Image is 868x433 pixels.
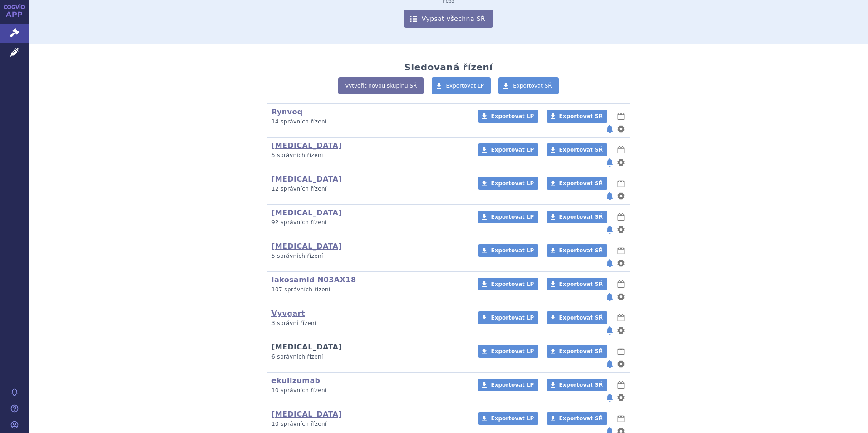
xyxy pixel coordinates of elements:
[271,242,342,251] a: [MEDICAL_DATA]
[547,244,607,257] a: Exportovat SŘ
[605,191,614,202] button: notifikace
[616,245,626,256] button: lhůty
[491,382,534,388] span: Exportovat LP
[491,315,534,321] span: Exportovat LP
[616,224,626,235] button: nastavení
[271,376,320,385] a: ekulizumab
[616,346,626,357] button: lhůty
[271,118,466,126] p: 14 správních řízení
[616,212,626,222] button: lhůty
[271,219,466,226] p: 92 správních řízení
[478,311,538,324] a: Exportovat LP
[271,208,342,217] a: [MEDICAL_DATA]
[491,180,534,187] span: Exportovat LP
[559,415,603,422] span: Exportovat SŘ
[616,111,626,122] button: lhůty
[478,244,538,257] a: Exportovat LP
[605,291,614,302] button: notifikace
[491,113,534,119] span: Exportovat LP
[605,392,614,403] button: notifikace
[271,152,466,159] p: 5 správních řízení
[616,312,626,323] button: lhůty
[616,291,626,302] button: nastavení
[547,412,607,425] a: Exportovat SŘ
[271,387,466,394] p: 10 správních řízení
[271,108,303,116] a: Rynvoq
[478,110,538,123] a: Exportovat LP
[271,276,356,284] a: lakosamid N03AX18
[404,10,493,28] a: Vypsat všechna SŘ
[498,77,559,94] a: Exportovat SŘ
[338,77,424,94] a: Vytvořit novou skupinu SŘ
[271,286,466,294] p: 107 správních řízení
[616,178,626,189] button: lhůty
[616,123,626,134] button: nastavení
[559,348,603,354] span: Exportovat SŘ
[271,353,466,361] p: 6 správních řízení
[271,320,466,327] p: 3 správní řízení
[559,147,603,153] span: Exportovat SŘ
[271,343,342,351] a: [MEDICAL_DATA]
[478,177,538,190] a: Exportovat LP
[605,224,614,235] button: notifikace
[478,379,538,391] a: Exportovat LP
[616,258,626,269] button: nastavení
[616,144,626,155] button: lhůty
[478,278,538,290] a: Exportovat LP
[271,252,466,260] p: 5 správních řízení
[559,382,603,388] span: Exportovat SŘ
[547,311,607,324] a: Exportovat SŘ
[478,143,538,156] a: Exportovat LP
[616,379,626,390] button: lhůty
[547,278,607,290] a: Exportovat SŘ
[478,345,538,358] a: Exportovat LP
[616,191,626,202] button: nastavení
[271,141,342,150] a: [MEDICAL_DATA]
[432,77,491,94] a: Exportovat LP
[547,379,607,391] a: Exportovat SŘ
[616,413,626,424] button: lhůty
[616,359,626,369] button: nastavení
[271,420,466,428] p: 10 správních řízení
[616,279,626,290] button: lhůty
[271,185,466,193] p: 12 správních řízení
[605,325,614,336] button: notifikace
[446,83,484,89] span: Exportovat LP
[491,415,534,422] span: Exportovat LP
[605,123,614,134] button: notifikace
[491,147,534,153] span: Exportovat LP
[559,113,603,119] span: Exportovat SŘ
[605,359,614,369] button: notifikace
[616,392,626,403] button: nastavení
[271,410,342,418] a: [MEDICAL_DATA]
[491,281,534,287] span: Exportovat LP
[547,211,607,223] a: Exportovat SŘ
[559,214,603,220] span: Exportovat SŘ
[404,62,493,73] h2: Sledovaná řízení
[616,157,626,168] button: nastavení
[271,309,305,318] a: Vyvgart
[559,180,603,187] span: Exportovat SŘ
[559,247,603,254] span: Exportovat SŘ
[491,247,534,254] span: Exportovat LP
[605,157,614,168] button: notifikace
[547,143,607,156] a: Exportovat SŘ
[478,211,538,223] a: Exportovat LP
[491,214,534,220] span: Exportovat LP
[605,258,614,269] button: notifikace
[547,110,607,123] a: Exportovat SŘ
[478,412,538,425] a: Exportovat LP
[547,177,607,190] a: Exportovat SŘ
[271,175,342,183] a: [MEDICAL_DATA]
[559,315,603,321] span: Exportovat SŘ
[616,325,626,336] button: nastavení
[547,345,607,358] a: Exportovat SŘ
[513,83,552,89] span: Exportovat SŘ
[491,348,534,354] span: Exportovat LP
[559,281,603,287] span: Exportovat SŘ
